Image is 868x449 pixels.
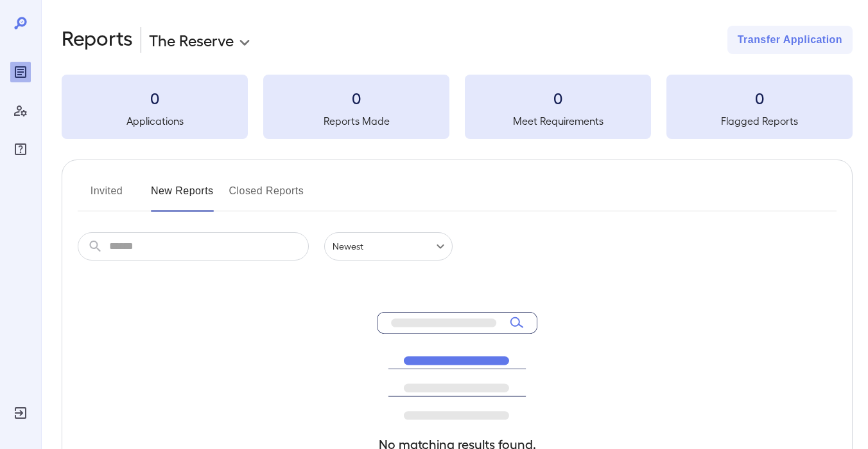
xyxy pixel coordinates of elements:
div: Manage Users [10,100,31,121]
button: Invited [78,181,135,212]
h3: 0 [465,87,651,108]
h5: Applications [62,113,248,129]
div: FAQ [10,139,31,160]
h2: Reports [62,26,133,54]
h3: 0 [263,87,449,108]
h5: Reports Made [263,113,449,129]
div: Log Out [10,403,31,423]
button: Transfer Application [727,26,853,54]
div: Reports [10,62,31,82]
p: The Reserve [149,30,234,50]
summary: 0Applications0Reports Made0Meet Requirements0Flagged Reports [62,75,853,139]
button: New Reports [151,181,214,212]
h3: 0 [666,87,853,108]
h5: Flagged Reports [666,113,853,129]
h5: Meet Requirements [465,113,651,129]
h3: 0 [62,87,248,108]
button: Closed Reports [229,181,304,212]
div: Newest [324,232,453,261]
